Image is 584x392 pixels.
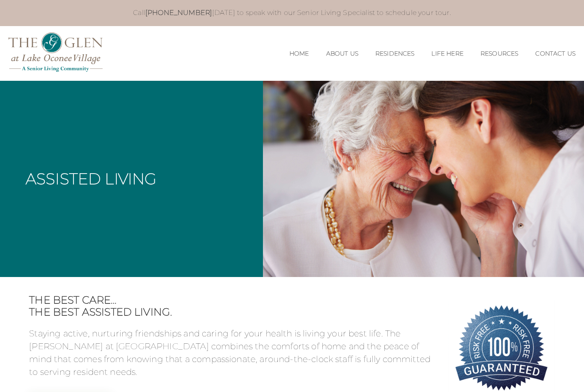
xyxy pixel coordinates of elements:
a: Resources [481,50,518,57]
span: The best care… [29,294,435,307]
a: Life Here [431,50,463,57]
a: Contact Us [535,50,575,57]
a: Home [289,50,309,57]
a: [PHONE_NUMBER] [145,9,212,17]
p: Staying active, nurturing friendships and caring for your health is living your best life. The [P... [29,327,435,378]
a: About Us [326,50,358,57]
img: The Glen Lake Oconee Home [9,32,103,72]
h1: Assisted Living [26,171,156,186]
a: Residences [375,50,415,57]
p: Call [DATE] to speak with our Senior Living Specialist to schedule your tour. [38,9,546,18]
span: The Best Assisted Living. [29,306,435,318]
